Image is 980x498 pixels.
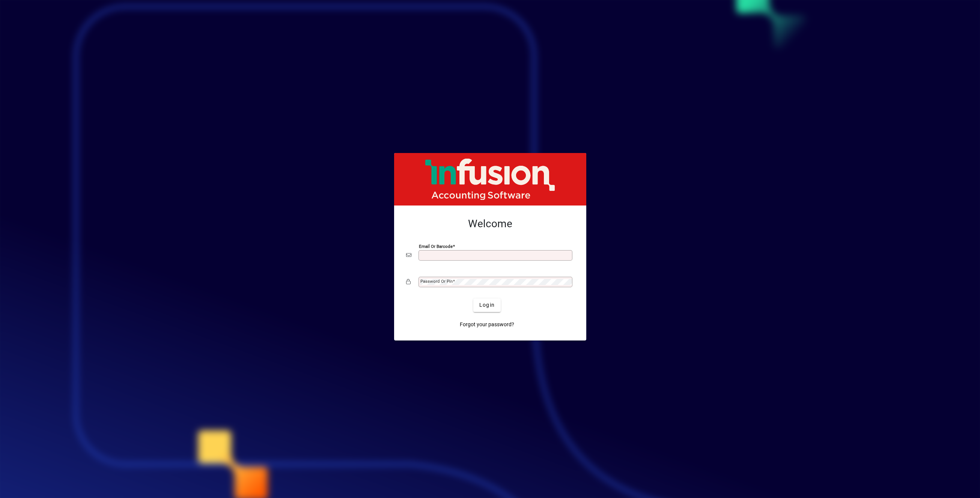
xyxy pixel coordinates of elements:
[473,298,501,312] button: Login
[457,318,517,331] a: Forgot your password?
[419,243,453,249] mat-label: Email or Barcode
[420,279,453,284] mat-label: Password or Pin
[479,301,495,309] span: Login
[460,321,514,328] span: Forgot your password?
[406,217,574,230] h2: Welcome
